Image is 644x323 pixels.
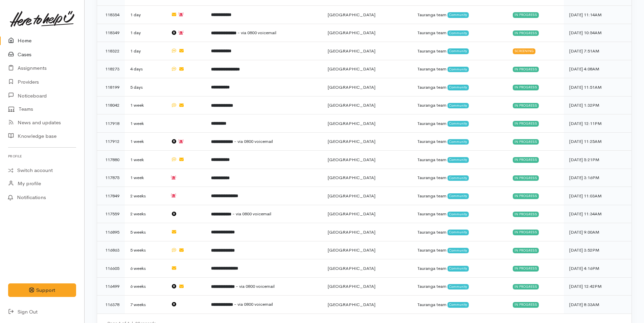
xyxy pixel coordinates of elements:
[564,78,631,96] td: [DATE] 11:51AM
[236,283,275,289] span: - via 0800 voicemail
[412,205,507,223] td: Tauranga team
[447,212,469,217] span: Community
[513,193,539,199] div: In progress
[513,284,539,289] div: In progress
[125,169,165,187] td: 1 week
[328,138,375,144] span: [GEOGRAPHIC_DATA]
[412,78,507,96] td: Tauranga team
[125,132,165,151] td: 1 week
[328,12,375,18] span: [GEOGRAPHIC_DATA]
[328,247,375,253] span: [GEOGRAPHIC_DATA]
[412,259,507,278] td: Tauranga team
[125,205,165,223] td: 2 weeks
[412,96,507,114] td: Tauranga team
[125,241,165,259] td: 5 weeks
[513,139,539,145] div: In progress
[412,296,507,314] td: Tauranga team
[513,266,539,271] div: In progress
[564,259,631,278] td: [DATE] 4:16PM
[125,114,165,133] td: 1 week
[513,302,539,307] div: In progress
[513,248,539,253] div: In progress
[447,193,469,199] span: Community
[412,187,507,205] td: Tauranga team
[412,132,507,151] td: Tauranga team
[564,205,631,223] td: [DATE] 11:34AM
[125,6,165,24] td: 1 day
[564,169,631,187] td: [DATE] 3:16PM
[328,193,375,199] span: [GEOGRAPHIC_DATA]
[97,78,125,96] td: 118199
[97,151,125,169] td: 117880
[8,283,76,297] button: Support
[412,24,507,42] td: Tauranga team
[97,96,125,114] td: 118042
[232,211,271,217] span: - via 0800 voicemail
[513,121,539,126] div: In progress
[125,96,165,114] td: 1 week
[125,296,165,314] td: 7 weeks
[412,151,507,169] td: Tauranga team
[328,102,375,108] span: [GEOGRAPHIC_DATA]
[447,67,469,72] span: Community
[564,42,631,60] td: [DATE] 7:51AM
[125,151,165,169] td: 1 week
[97,296,125,314] td: 116378
[328,175,375,180] span: [GEOGRAPHIC_DATA]
[513,48,535,54] div: Screening
[513,85,539,90] div: In progress
[8,152,76,161] h6: Profile
[97,114,125,133] td: 117918
[234,301,273,307] span: - via 0800 voicemail
[328,30,375,36] span: [GEOGRAPHIC_DATA]
[513,157,539,163] div: In progress
[564,187,631,205] td: [DATE] 11:03AM
[447,103,469,108] span: Community
[412,277,507,296] td: Tauranga team
[564,114,631,133] td: [DATE] 12:11PM
[97,187,125,205] td: 117849
[328,66,375,72] span: [GEOGRAPHIC_DATA]
[564,60,631,78] td: [DATE] 4:08AM
[125,42,165,60] td: 1 day
[125,187,165,205] td: 2 weeks
[513,230,539,235] div: In progress
[234,138,273,144] span: - via 0800 voicemail
[412,60,507,78] td: Tauranga team
[513,175,539,181] div: In progress
[447,284,469,289] span: Community
[564,24,631,42] td: [DATE] 10:54AM
[564,151,631,169] td: [DATE] 5:21PM
[328,211,375,217] span: [GEOGRAPHIC_DATA]
[447,139,469,145] span: Community
[125,223,165,241] td: 5 weeks
[447,121,469,126] span: Community
[447,12,469,18] span: Community
[412,223,507,241] td: Tauranga team
[97,223,125,241] td: 116895
[328,84,375,90] span: [GEOGRAPHIC_DATA]
[125,277,165,296] td: 6 weeks
[513,212,539,217] div: In progress
[564,96,631,114] td: [DATE] 1:32PM
[564,6,631,24] td: [DATE] 11:14AM
[447,230,469,235] span: Community
[97,60,125,78] td: 118273
[97,169,125,187] td: 117875
[447,85,469,90] span: Community
[125,259,165,278] td: 6 weeks
[447,266,469,271] span: Community
[125,24,165,42] td: 1 day
[97,259,125,278] td: 116605
[328,302,375,307] span: [GEOGRAPHIC_DATA]
[447,30,469,36] span: Community
[97,6,125,24] td: 118354
[328,121,375,126] span: [GEOGRAPHIC_DATA]
[564,223,631,241] td: [DATE] 9:00AM
[447,48,469,54] span: Community
[97,277,125,296] td: 116499
[564,296,631,314] td: [DATE] 8:33AM
[328,229,375,235] span: [GEOGRAPHIC_DATA]
[513,30,539,36] div: In progress
[564,277,631,296] td: [DATE] 12:42PM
